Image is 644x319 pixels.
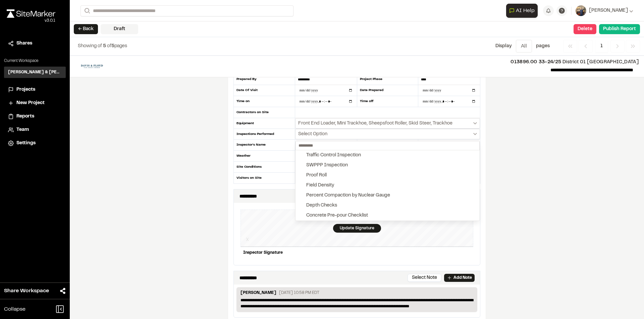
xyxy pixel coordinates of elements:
[296,170,480,180] button: Proof Roll
[296,180,480,190] button: Field Density
[296,160,480,170] button: SWPPP Inspection
[306,192,390,199] div: Percent Compaction by Nuclear Gauge
[296,190,480,201] button: Percent Compaction by Nuclear Gauge
[306,152,361,159] div: Traffic Control Inspection
[296,150,480,160] button: Traffic Control Inspection
[296,211,480,221] button: Concrete Pre-pour Checklist
[296,201,480,211] button: Depth Checks
[306,162,348,169] div: SWPPP Inspection
[306,202,337,209] div: Depth Checks
[306,212,368,219] div: Concrete Pre-pour Checklist
[306,172,327,179] div: Proof Roll
[306,182,334,189] div: Field Density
